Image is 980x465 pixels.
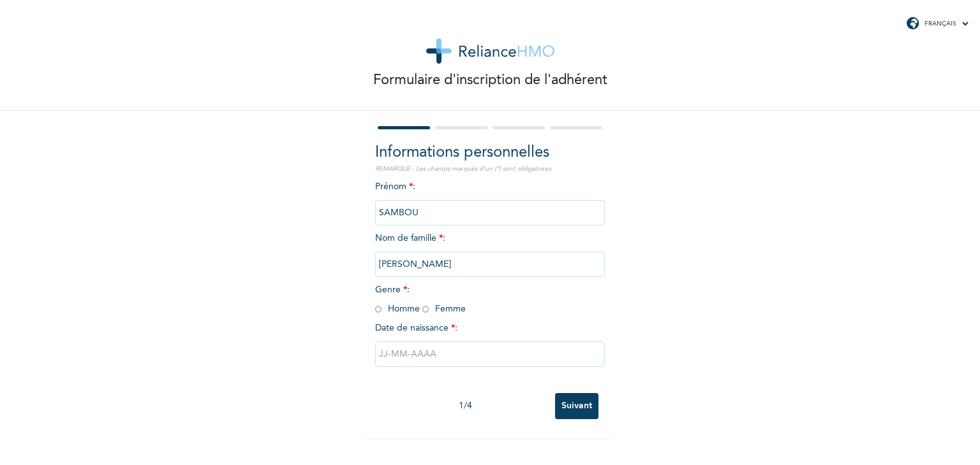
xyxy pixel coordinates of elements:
input: Suivant [555,393,598,419]
input: JJ-MM-AAAA [375,341,605,367]
input: Entrez votre nom de famille [375,252,605,277]
span: Prénom : [375,182,605,217]
span: Genre : Homme Femme [375,285,466,313]
span: Date de naissance : [375,322,457,335]
span: Nom de famille : [375,234,605,269]
input: Entrez votre prénom [375,200,605,225]
p: Formulaire d'inscription de l'adhérent [373,70,607,91]
p: REMARQUE : Les champs marqués d'un (*) sont obligatoires [375,164,605,174]
img: logo [426,38,554,64]
div: 1 / 4 [375,399,555,413]
h2: Informations personnelles [375,141,605,164]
